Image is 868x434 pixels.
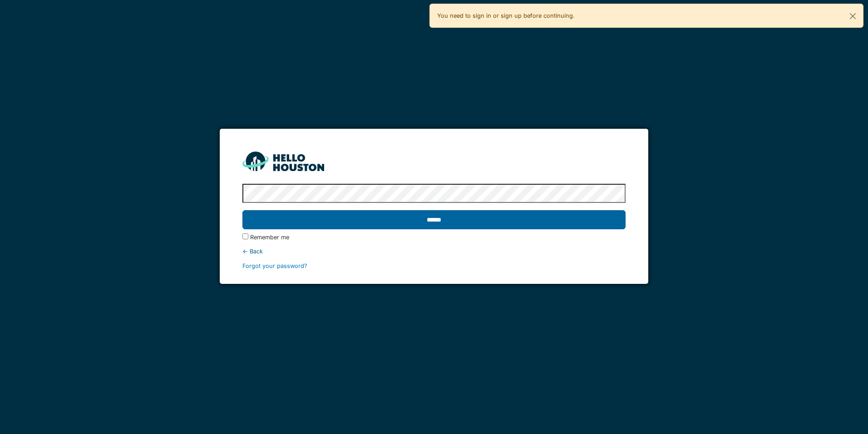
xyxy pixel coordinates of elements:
img: HH_line-BYnF2_Hg.png [242,151,324,171]
button: Close [843,4,863,28]
div: You need to sign in or sign up before continuing. [429,4,863,28]
a: Forgot your password? [242,262,307,269]
label: Remember me [250,233,289,242]
div: ← Back [242,247,625,256]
